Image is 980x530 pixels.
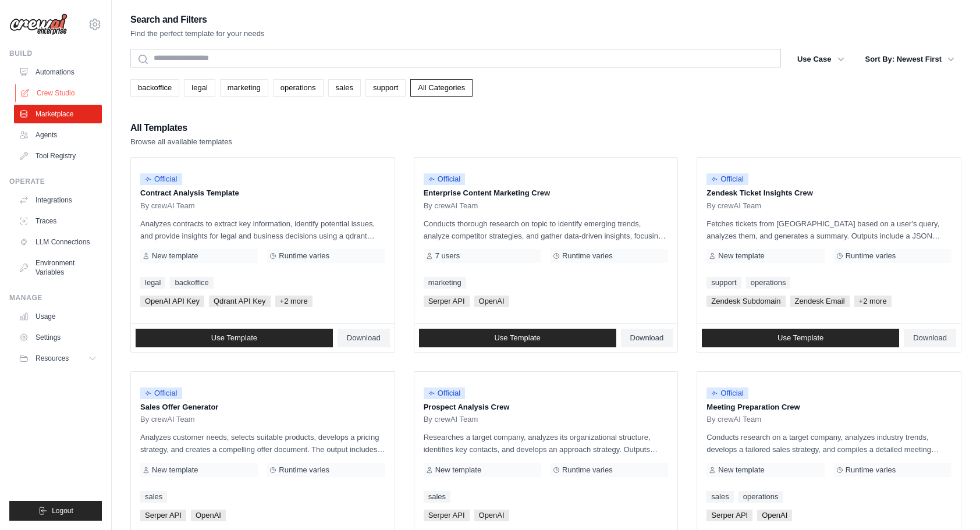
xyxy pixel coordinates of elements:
a: LLM Connections [14,233,102,251]
span: Zendesk Email [790,296,850,307]
p: Find the perfect template for your needs [130,28,265,40]
span: Serper API [424,510,470,521]
div: Operate [9,177,102,186]
span: Runtime varies [562,465,613,475]
p: Zendesk Ticket Insights Crew [706,187,951,199]
span: By crewAI Team [706,415,761,424]
span: Official [424,173,466,185]
span: Use Template [211,333,257,343]
p: Fetches tickets from [GEOGRAPHIC_DATA] based on a user's query, analyzes them, and generates a su... [706,218,951,242]
p: Prospect Analysis Crew [424,401,669,413]
span: Download [347,333,381,343]
a: All Categories [410,79,473,97]
a: Integrations [14,191,102,209]
p: Analyzes contracts to extract key information, identify potential issues, and provide insights fo... [140,218,385,242]
a: support [706,277,741,289]
div: Manage [9,293,102,303]
a: Traces [14,212,102,230]
button: Use Case [790,49,851,70]
span: Serper API [706,510,752,521]
span: Official [424,387,466,399]
a: Download [621,329,673,347]
span: Official [140,387,182,399]
span: Runtime varies [279,251,329,261]
span: New template [718,465,764,475]
span: OpenAI [474,510,509,521]
span: Qdrant API Key [209,296,271,307]
span: Official [140,173,182,185]
span: New template [718,251,764,261]
span: Download [630,333,664,343]
a: operations [738,491,783,503]
a: operations [746,277,791,289]
a: backoffice [170,277,213,289]
a: sales [140,491,167,503]
p: Conducts thorough research on topic to identify emerging trends, analyze competitor strategies, a... [424,218,669,242]
span: OpenAI [757,510,792,521]
a: legal [184,79,215,97]
p: Researches a target company, analyzes its organizational structure, identifies key contacts, and ... [424,431,669,456]
a: Use Template [419,329,616,347]
a: Marketplace [14,105,102,123]
a: Usage [14,307,102,326]
a: sales [424,491,450,503]
span: Download [913,333,947,343]
a: Environment Variables [14,254,102,282]
span: Resources [35,354,69,363]
h2: All Templates [130,120,232,136]
a: backoffice [130,79,179,97]
button: Resources [14,349,102,368]
p: Enterprise Content Marketing Crew [424,187,669,199]
a: marketing [424,277,466,289]
span: +2 more [275,296,313,307]
span: Official [706,173,748,185]
a: sales [706,491,733,503]
span: By crewAI Team [424,201,478,211]
p: Browse all available templates [130,136,232,148]
a: Download [338,329,390,347]
a: Use Template [702,329,899,347]
p: Analyzes customer needs, selects suitable products, develops a pricing strategy, and creates a co... [140,431,385,456]
button: Sort By: Newest First [858,49,961,70]
p: Sales Offer Generator [140,401,385,413]
span: Runtime varies [279,465,329,475]
a: Tool Registry [14,147,102,165]
p: Contract Analysis Template [140,187,385,199]
div: Build [9,49,102,58]
span: By crewAI Team [140,415,195,424]
span: New template [152,251,198,261]
a: Crew Studio [15,84,103,102]
a: marketing [220,79,268,97]
a: legal [140,277,165,289]
span: Runtime varies [562,251,613,261]
span: Use Template [494,333,540,343]
span: New template [435,465,481,475]
span: +2 more [854,296,892,307]
span: Use Template [777,333,823,343]
span: Serper API [140,510,186,521]
span: OpenAI [191,510,226,521]
p: Conducts research on a target company, analyzes industry trends, develops a tailored sales strate... [706,431,951,456]
a: Agents [14,126,102,144]
a: Download [904,329,956,347]
span: By crewAI Team [706,201,761,211]
img: Logo [9,13,68,35]
h2: Search and Filters [130,12,265,28]
a: Use Template [136,329,333,347]
span: 7 users [435,251,460,261]
a: operations [273,79,324,97]
span: OpenAI API Key [140,296,204,307]
a: Automations [14,63,102,81]
span: Runtime varies [846,251,896,261]
span: OpenAI [474,296,509,307]
span: By crewAI Team [424,415,478,424]
a: Settings [14,328,102,347]
span: New template [152,465,198,475]
span: Zendesk Subdomain [706,296,785,307]
p: Meeting Preparation Crew [706,401,951,413]
a: support [365,79,406,97]
span: Serper API [424,296,470,307]
span: Logout [52,506,73,515]
a: sales [328,79,361,97]
span: Runtime varies [846,465,896,475]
